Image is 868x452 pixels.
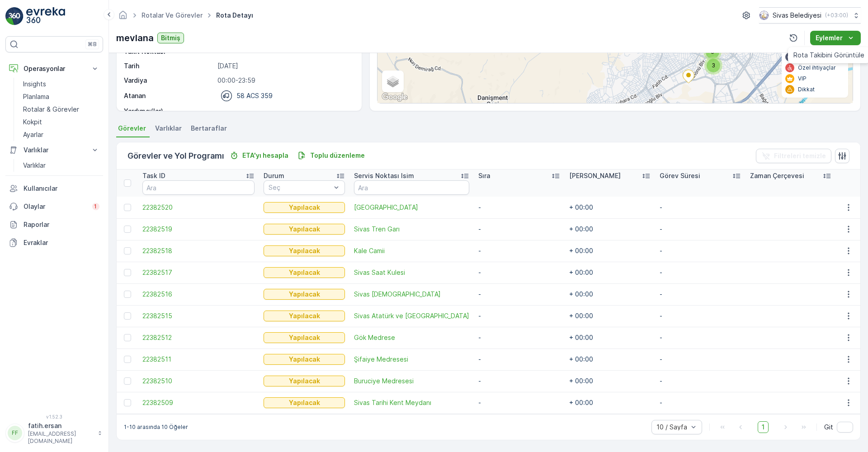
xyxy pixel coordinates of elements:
p: Kullanıcılar [24,184,99,193]
p: Görevler ve Yol Programı [127,150,224,162]
p: 58 ACS 359 [236,91,273,100]
td: - [474,327,564,348]
button: Operasyonlar [5,60,103,78]
p: fatih.ersan [28,421,93,430]
a: Ana Sayfa [118,14,128,21]
span: Sivas Atatürk ve [GEOGRAPHIC_DATA] [354,311,469,320]
span: Sivas Saat Kulesi [354,268,469,277]
td: - [655,197,745,218]
td: - [474,305,564,327]
td: - [474,240,564,262]
a: 22382512 [142,333,255,342]
td: - [655,240,745,262]
span: 22382511 [142,355,255,364]
td: + 00:00 [565,348,655,370]
span: 22382515 [142,311,255,320]
td: - [655,327,745,348]
p: Evraklar [24,238,99,247]
p: Varlıklar [23,161,46,170]
p: mevlana [116,31,154,45]
p: Yapılacak [289,333,320,342]
td: - [655,283,745,305]
p: Yapılacak [289,355,320,364]
a: Gök Medrese [354,333,469,342]
input: Ara [354,180,469,195]
span: v 1.52.3 [5,414,103,419]
p: 00:00-23:59 [217,76,352,85]
p: Vardiya [124,76,214,85]
button: ETA'yı hesapla [226,150,292,161]
a: Planlama [19,90,103,103]
p: Dikkat [798,86,815,93]
p: Durum [264,171,284,180]
a: Şifaiye Medresesi [354,355,469,364]
span: Bertaraflar [191,124,227,133]
div: Toggle Row Selected [124,269,131,276]
div: Toggle Row Selected [124,247,131,254]
p: Eylemler [816,33,843,42]
div: Toggle Row Selected [124,226,131,233]
img: Google [380,91,410,103]
a: Varlıklar [19,159,103,172]
span: 22382509 [142,398,255,407]
div: Toggle Row Selected [124,312,131,320]
span: 22382518 [142,246,255,255]
td: + 00:00 [565,240,655,262]
p: Varlıklar [24,146,85,155]
p: Atanan [124,91,146,100]
td: + 00:00 [565,392,655,414]
span: 1 [758,421,769,433]
a: Sivas Kale Parkı [354,203,469,212]
div: FF [8,426,22,440]
p: Olaylar [24,202,87,211]
p: Zaman Çerçevesi [750,171,804,180]
img: logo_light-DOdMpM7g.png [26,7,65,25]
button: Yapılacak [264,267,345,278]
p: Yardımcı(lar) [124,107,214,116]
p: 1-10 arasında 10 Öğeler [124,424,188,431]
a: 22382517 [142,268,255,277]
span: 3 [712,62,715,69]
p: Yapılacak [289,225,320,234]
a: Insights [19,78,103,90]
td: - [474,370,564,392]
p: Yapılacak [289,398,320,407]
button: Yapılacak [264,376,345,386]
p: [EMAIL_ADDRESS][DOMAIN_NAME] [28,430,93,445]
a: Kale Camii [354,246,469,255]
p: Rotalar & Görevler [23,105,79,114]
span: [GEOGRAPHIC_DATA] [354,203,469,212]
p: Insights [23,80,46,89]
button: Varlıklar [5,141,103,159]
td: - [474,218,564,240]
div: Toggle Row Selected [124,334,131,341]
a: Buruciye Medresesi [354,377,469,386]
td: - [474,283,564,305]
p: Yapılacak [289,203,320,212]
a: Rotalar ve Görevler [142,11,203,19]
td: - [474,197,564,218]
p: Yapılacak [289,377,320,386]
button: Eylemler [810,31,861,45]
a: 22382519 [142,225,255,234]
button: FFfatih.ersan[EMAIL_ADDRESS][DOMAIN_NAME] [5,421,103,445]
input: Ara [142,180,255,195]
p: Sivas Belediyesi [773,11,821,20]
button: Bitmiş [157,33,184,43]
td: - [474,262,564,283]
div: 3 [704,56,722,75]
td: - [474,392,564,414]
p: Özel ihtiyaçlar [798,64,836,71]
p: Planlama [23,92,49,101]
a: Rota Takibini Görüntüle [790,49,868,61]
p: Yapılacak [289,311,320,320]
a: Sivas Tren Garı [354,225,469,234]
p: Kokpit [23,118,42,127]
p: Seç [269,183,331,192]
p: Yapılacak [289,246,320,255]
p: Filtreleri temizle [774,151,826,160]
td: + 00:00 [565,327,655,348]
